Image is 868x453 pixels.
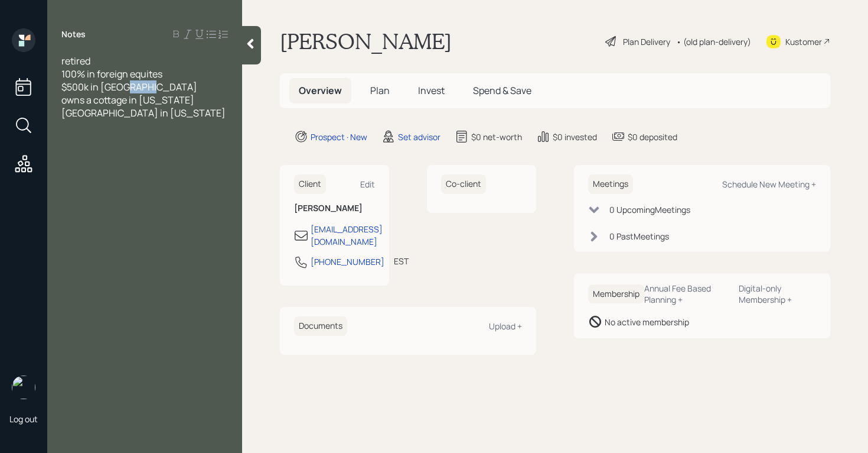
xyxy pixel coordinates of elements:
[294,174,326,194] h6: Client
[609,203,690,216] div: 0 Upcoming Meeting s
[61,93,226,119] span: owns a cottage in [US_STATE][GEOGRAPHIC_DATA] in [US_STATE]
[370,84,390,97] span: Plan
[61,54,90,67] span: retired
[553,131,597,143] div: $0 invested
[61,67,162,80] span: 100% in foreign equites
[623,35,670,48] div: Plan Delivery
[588,174,633,194] h6: Meetings
[605,316,689,328] div: No active membership
[441,174,486,194] h6: Co-client
[61,28,86,40] label: Notes
[418,84,445,97] span: Invest
[294,203,375,213] h6: [PERSON_NAME]
[311,223,383,248] div: [EMAIL_ADDRESS][DOMAIN_NAME]
[609,230,669,242] div: 0 Past Meeting s
[294,316,347,336] h6: Documents
[722,179,816,190] div: Schedule New Meeting +
[394,255,409,267] div: EST
[785,35,822,48] div: Kustomer
[311,255,384,268] div: [PHONE_NUMBER]
[360,179,375,190] div: Edit
[61,80,197,93] span: $500k in [GEOGRAPHIC_DATA]
[489,321,522,332] div: Upload +
[9,413,38,425] div: Log out
[739,283,816,305] div: Digital-only Membership +
[311,131,367,143] div: Prospect · New
[398,131,440,143] div: Set advisor
[644,283,729,305] div: Annual Fee Based Planning +
[628,131,677,143] div: $0 deposited
[473,84,531,97] span: Spend & Save
[12,376,35,399] img: retirable_logo.png
[676,35,751,48] div: • (old plan-delivery)
[280,28,452,54] h1: [PERSON_NAME]
[588,284,644,304] h6: Membership
[471,131,522,143] div: $0 net-worth
[299,84,342,97] span: Overview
